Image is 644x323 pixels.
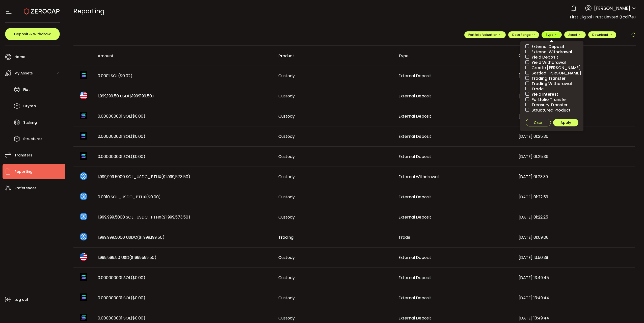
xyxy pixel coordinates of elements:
[14,32,51,36] span: Deposit & Withdraw
[398,93,431,99] span: External Deposit
[278,295,295,301] span: Custody
[398,295,431,301] span: External Deposit
[14,168,33,175] span: Reporting
[5,28,60,40] button: Deposit & Withdraw
[14,152,32,159] span: Transfers
[394,53,515,59] div: Type
[278,133,295,139] span: Custody
[14,184,37,192] span: Preferences
[534,121,542,125] span: Clear
[80,233,87,240] img: usdc_portfolio.svg
[129,255,156,260] span: ($1999599.50)
[23,135,42,143] span: Structures
[529,76,566,81] span: Trading Transfer
[98,214,190,220] span: 1,999,999.5000 SOL_USDC_PTHX
[161,174,190,180] span: ($1,999,573.50)
[278,255,295,260] span: Custody
[529,71,581,75] span: Settled [PERSON_NAME]
[118,73,132,79] span: ($0.02)
[98,133,145,139] span: 0.000000001 SOL
[398,174,439,180] span: External Withdrawal
[619,299,644,323] iframe: Chat Widget
[98,113,145,119] span: 0.000000001 SOL
[131,133,145,139] span: ($0.00)
[98,255,156,260] span: 1,999,599.50 USD
[560,120,571,125] span: Apply
[529,44,565,49] span: External Deposit
[98,275,145,281] span: 0.000000001 SOL
[568,33,577,37] span: Asset
[274,53,394,59] div: Product
[98,93,154,99] span: 1,999,199.50 USD
[80,172,87,180] img: sol_usdc_pthx_portfolio.png
[515,255,635,260] div: [DATE] 13:50:39
[529,108,571,113] span: Structured Product
[529,55,558,60] span: Yield Deposit
[512,33,535,37] span: Date Range
[23,86,30,93] span: Fiat
[570,14,636,20] span: First Digital Trust Limited (fcd17e)
[515,174,635,180] div: [DATE] 01:23:39
[515,315,635,321] div: [DATE] 13:49:44
[80,193,87,200] img: sol_usdc_pthx_portfolio.png
[23,102,36,110] span: Crypto
[80,293,87,301] img: sol_portfolio.png
[515,234,635,240] div: [DATE] 01:09:08
[80,132,87,140] img: sol_portfolio.png
[529,49,572,54] span: External Withdrawal
[278,73,295,79] span: Custody
[398,315,431,321] span: External Deposit
[278,194,295,200] span: Custody
[80,273,87,281] img: sol_portfolio.png
[278,154,295,159] span: Custody
[398,73,431,79] span: External Deposit
[398,113,431,119] span: External Deposit
[515,295,635,301] div: [DATE] 13:49:44
[80,92,87,99] img: usd_portfolio.svg
[98,73,132,79] span: 0.0001 SOL
[529,97,567,102] span: Portfolio Transfer
[515,73,635,79] div: [DATE] 01:26:27
[94,53,274,59] div: Amount
[529,102,568,107] span: Treasury Transfer
[398,154,431,159] span: External Deposit
[529,87,544,91] span: Trade
[80,213,87,220] img: sol_usdc_pthx_portfolio.png
[80,71,87,79] img: sol_portfolio.png
[131,113,145,119] span: ($0.00)
[515,113,635,119] div: [DATE] 01:25:36
[146,194,161,200] span: ($0.00)
[529,92,558,97] span: Yield Interest
[515,133,635,139] div: [DATE] 01:25:36
[564,31,586,38] button: Asset
[278,275,295,281] span: Custody
[398,255,431,260] span: External Deposit
[137,234,165,240] span: ($1,999,199.50)
[161,214,190,220] span: ($1,999,573.50)
[131,295,145,301] span: ($0.00)
[515,214,635,220] div: [DATE] 01:22:25
[278,174,295,180] span: Custody
[529,60,566,65] span: Yield Withdrawal
[468,33,502,37] span: Portfolio Valuation
[464,31,506,38] button: Portfolio Valuation
[515,93,635,99] div: [DATE] 01:26:04
[515,275,635,281] div: [DATE] 13:49:45
[23,119,37,126] span: Staking
[553,119,578,126] button: Apply
[508,31,539,38] button: Date Range
[542,31,562,38] button: Type
[98,194,161,200] span: 0.0010 SOL_USDC_PTHX
[131,315,145,321] span: ($0.00)
[546,33,558,37] span: Type
[80,253,87,261] img: usd_portfolio.svg
[98,234,165,240] span: 1,999,999.5000 USDC
[98,174,190,180] span: 1,999,999.5000 SOL_USDC_PTHX
[98,154,145,159] span: 0.000000001 SOL
[14,70,33,77] span: My Assets
[73,7,104,16] span: Reporting
[529,81,572,86] span: Trading Withdrawal
[278,234,293,240] span: Trading
[398,194,431,200] span: External Deposit
[80,314,87,321] img: sol_portfolio.png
